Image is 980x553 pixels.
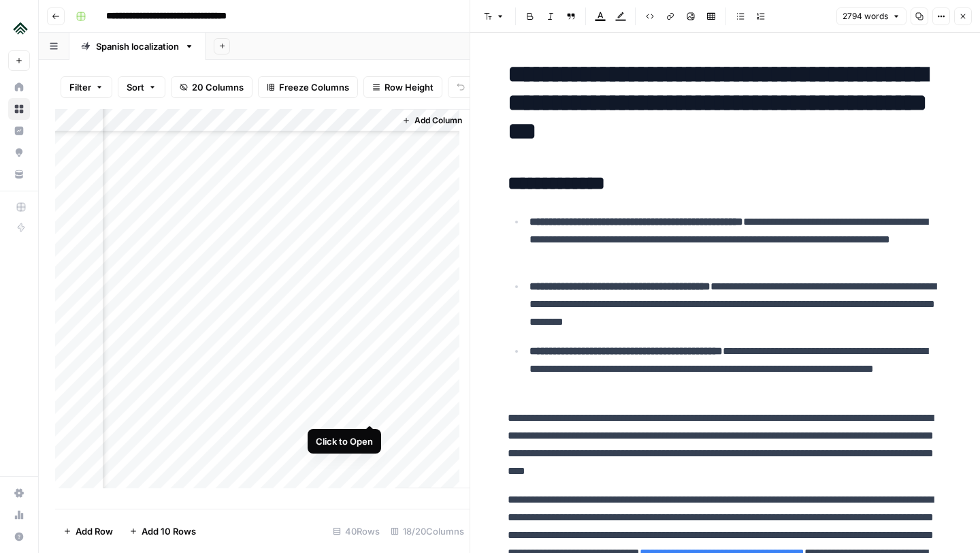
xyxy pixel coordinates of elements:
[69,33,206,60] a: Spanish localization
[192,80,244,94] span: 20 Columns
[96,39,179,53] div: Spanish localization
[8,504,30,526] a: Usage
[69,80,91,94] span: Filter
[316,434,373,448] div: Click to Open
[836,7,906,25] button: 2794 words
[142,524,196,538] span: Add 10 Rows
[8,98,30,120] a: Browse
[35,35,152,46] div: Dominio: [DOMAIN_NAME]
[8,120,30,142] a: Insights
[385,80,434,94] span: Row Height
[8,526,30,548] button: Help + Support
[8,11,30,45] button: Workspace: Uplisting
[8,142,30,163] a: Opportunities
[843,10,888,22] span: 2794 words
[127,80,144,94] span: Sort
[8,76,30,98] a: Home
[118,76,165,98] button: Sort
[385,520,470,542] div: 18/20 Columns
[160,80,216,89] div: Palabras clave
[76,524,113,538] span: Add Row
[279,80,349,94] span: Freeze Columns
[8,16,33,40] img: Uplisting Logo
[38,22,67,33] div: v 4.0.25
[71,80,104,89] div: Dominio
[8,163,30,185] a: Your Data
[61,76,112,98] button: Filter
[171,76,252,98] button: 20 Columns
[258,76,358,98] button: Freeze Columns
[145,79,156,90] img: tab_keywords_by_traffic_grey.svg
[397,112,468,129] button: Add Column
[56,79,67,90] img: tab_domain_overview_orange.svg
[363,76,442,98] button: Row Height
[8,482,30,504] a: Settings
[55,520,121,542] button: Add Row
[448,76,501,98] button: Undo
[327,520,385,542] div: 40 Rows
[121,520,204,542] button: Add 10 Rows
[22,35,33,46] img: website_grey.svg
[414,114,462,127] span: Add Column
[22,22,33,33] img: logo_orange.svg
